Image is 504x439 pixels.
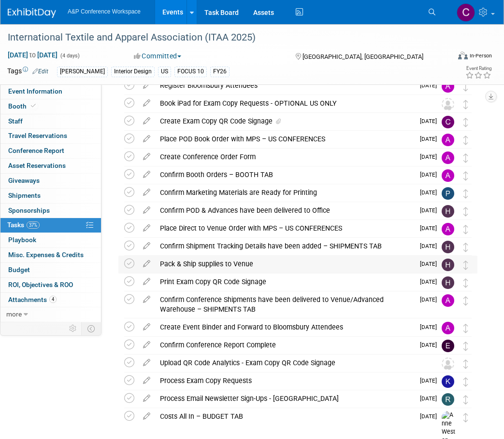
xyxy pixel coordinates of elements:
div: Print Exam Copy QR Code Signage [155,274,414,290]
a: edit [138,341,155,349]
img: Unassigned [442,357,454,370]
img: Rhianna Blackburn [442,393,454,406]
i: Move task [463,359,468,369]
span: ROI, Objectives & ROO [8,281,73,288]
a: edit [138,135,155,143]
span: [DATE] [420,136,442,142]
a: Budget [0,263,101,277]
td: Toggle Event Tabs [82,322,101,335]
div: Place POD Book Order with MPS – US CONFERENCES [155,131,414,147]
div: Upload QR Code Analytics - Exam Copy QR Code Signage [155,355,422,371]
img: Amanda Oney [442,294,454,307]
a: edit [138,188,155,197]
div: Confirm Conference Report Complete [155,337,414,353]
a: Booth [0,99,101,114]
span: [DATE] [420,207,442,214]
img: Emily Samulski [442,340,454,352]
i: Move task [463,395,468,404]
img: Amanda Oney [442,322,454,334]
a: edit [138,206,155,215]
span: more [6,310,22,318]
img: Amanda Oney [442,169,454,182]
a: edit [138,412,155,421]
span: Staff [8,117,23,125]
img: Hannah Siegel [442,276,454,289]
i: Move task [463,207,468,216]
i: Move task [463,377,468,386]
div: Create Event Binder and Forward to Bloomsbury Attendees [155,319,414,335]
div: FY26 [210,67,230,77]
span: Travel Reservations [8,132,67,139]
span: Asset Reservations [8,162,66,169]
img: Amanda Oney [442,80,454,93]
span: Misc. Expenses & Credits [8,251,84,259]
img: Paige Papandrea [442,187,454,200]
div: International Textile and Apparel Association (ITAA 2025) [4,29,444,46]
i: Move task [463,342,468,351]
a: edit [138,376,155,385]
div: Pack & Ship supplies to Venue [155,256,414,272]
a: edit [138,224,155,233]
i: Move task [463,261,468,270]
a: edit [138,323,155,331]
div: US [158,67,171,77]
div: Register Bloomsbury Attendees [155,77,414,94]
span: A&P Conference Workspace [68,8,141,15]
a: Travel Reservations [0,129,101,143]
i: Move task [463,243,468,252]
div: Process Email Newsletter Sign-Ups - [GEOGRAPHIC_DATA] [155,390,414,407]
i: Move task [463,413,468,422]
i: Move task [463,189,468,198]
i: Move task [463,82,468,91]
span: Tasks [7,221,40,229]
i: Move task [463,171,468,180]
a: Tasks37% [0,218,101,233]
span: Booth [8,102,38,110]
span: Event Information [8,87,62,95]
div: Event Rating [465,66,491,71]
a: more [0,307,101,322]
a: edit [138,394,155,403]
img: ExhibitDay [8,8,56,18]
div: Book iPad for Exam Copy Requests - OPTIONAL US ONLY [155,95,422,111]
a: Event Information [0,84,101,99]
a: Attachments4 [0,293,101,307]
img: Unassigned [442,98,454,110]
img: Amanda Oney [442,151,454,164]
img: Hannah Siegel [442,241,454,253]
span: Conference Report [8,147,64,154]
span: Shipments [8,192,41,199]
a: Staff [0,114,101,129]
a: Shipments [0,189,101,203]
span: [DATE] [420,243,442,249]
span: Giveaways [8,177,40,184]
span: [DATE] [420,278,442,285]
span: [DATE] [420,324,442,330]
div: Create Exam Copy QR Code Signage [155,113,414,129]
span: Attachments [8,296,57,303]
i: Move task [463,100,468,109]
div: Confirm POD & Advances have been delivered to Office [155,202,414,219]
span: Playbook [8,236,36,244]
a: edit [138,117,155,125]
span: [DATE] [DATE] [7,51,58,59]
div: [PERSON_NAME] [57,67,108,77]
i: Move task [463,136,468,145]
span: [DATE] [420,225,442,232]
a: edit [138,242,155,250]
i: Move task [463,225,468,234]
span: [DATE] [420,296,442,303]
i: Move task [463,153,468,163]
a: Giveaways [0,174,101,188]
span: [DATE] [420,377,442,384]
div: Costs All In – BUDGET TAB [155,408,414,425]
a: Sponsorships [0,204,101,218]
a: Playbook [0,233,101,247]
button: Committed [130,51,185,61]
div: Confirm Shipment Tracking Details have been added – SHIPMENTS TAB [155,238,414,254]
a: edit [138,260,155,268]
i: Move task [463,324,468,333]
a: edit [138,99,155,108]
div: Event Format [417,50,492,65]
span: [DATE] [420,413,442,420]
